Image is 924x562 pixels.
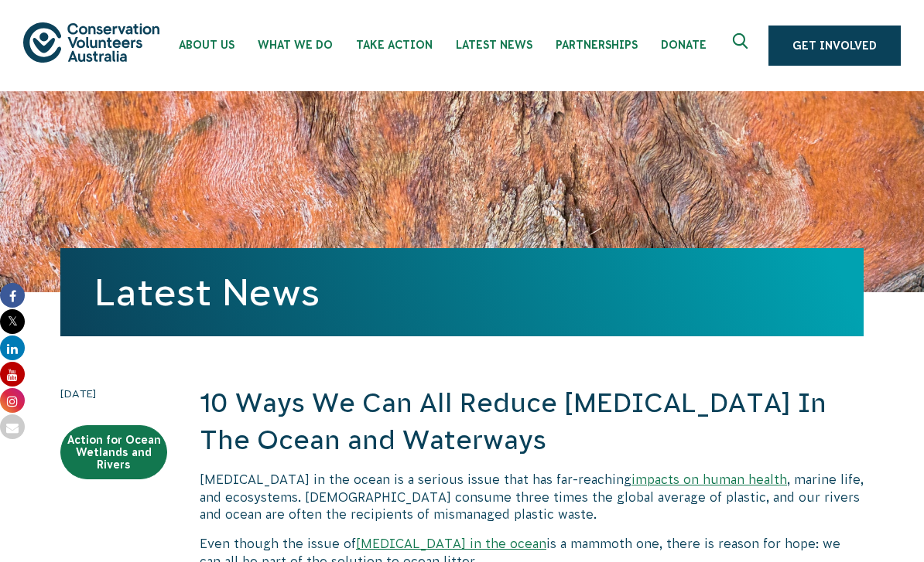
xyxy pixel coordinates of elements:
[733,33,752,58] span: Expand search box
[60,425,167,479] a: Action for Ocean Wetlands and Rivers
[631,472,787,486] a: impacts on human health
[60,385,167,402] time: [DATE]
[200,385,864,458] h2: 10 Ways We Can All Reduce [MEDICAL_DATA] In The Ocean and Waterways
[94,271,320,313] a: Latest News
[356,536,546,550] a: [MEDICAL_DATA] in the ocean
[258,39,333,51] span: What We Do
[200,471,864,523] p: [MEDICAL_DATA] in the ocean is a serious issue that has far-reaching , marine life, and ecosystem...
[356,39,433,51] span: Take Action
[23,22,159,62] img: logo.svg
[661,39,707,51] span: Donate
[179,39,234,51] span: About Us
[768,26,901,66] a: Get Involved
[456,39,532,51] span: Latest News
[556,39,638,51] span: Partnerships
[724,27,761,64] button: Expand search box Close search box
